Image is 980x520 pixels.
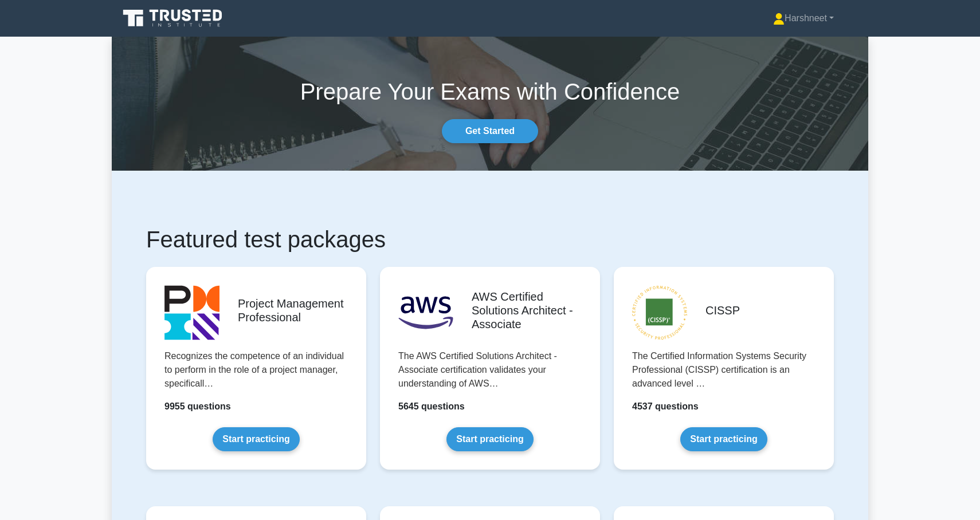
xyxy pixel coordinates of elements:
[112,78,868,105] h1: Prepare Your Exams with Confidence
[446,427,533,451] a: Start practicing
[213,427,299,451] a: Start practicing
[746,7,861,30] a: Harshneet
[680,427,767,451] a: Start practicing
[442,119,538,143] a: Get Started
[146,226,834,253] h1: Featured test packages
